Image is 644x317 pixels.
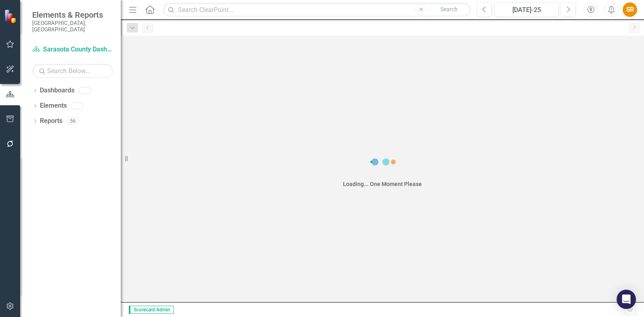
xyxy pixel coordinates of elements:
a: Reports [40,117,62,126]
a: Elements [40,101,67,110]
small: [GEOGRAPHIC_DATA], [GEOGRAPHIC_DATA] [32,20,113,33]
div: [DATE]-25 [497,5,556,15]
input: Search ClearPoint... [163,3,471,17]
span: Search [440,6,458,12]
span: Elements & Reports [32,10,113,20]
span: Scorecard Admin [129,306,174,314]
div: 56 [66,118,79,125]
a: Sarasota County Dashboard [32,45,113,54]
button: SR [623,2,637,17]
div: Loading... One Moment Please [343,180,422,188]
button: Search [429,4,469,15]
img: ClearPoint Strategy [4,9,18,23]
div: Open Intercom Messenger [617,290,636,309]
input: Search Below... [32,64,113,78]
button: [DATE]-25 [494,2,559,17]
a: Dashboards [40,86,74,95]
